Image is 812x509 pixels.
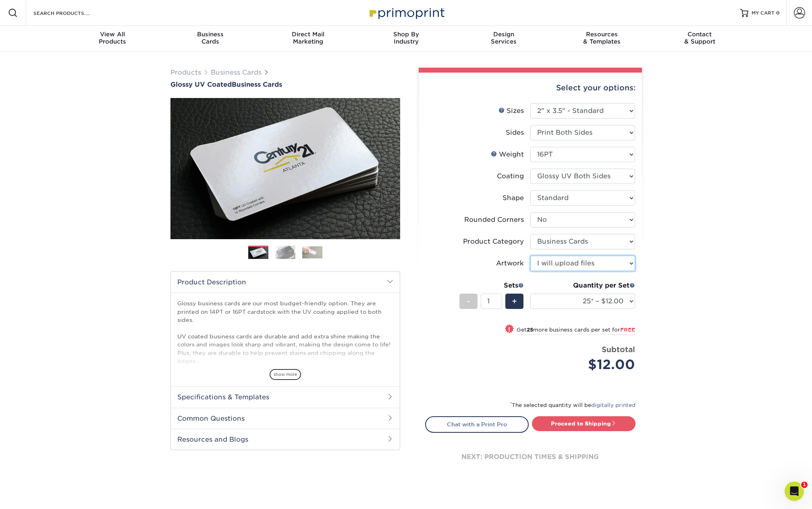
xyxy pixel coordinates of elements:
strong: Subtotal [602,345,635,354]
p: Glossy business cards are our most budget-friendly option. They are printed on 14PT or 16PT cards... [177,299,393,406]
div: Shape [503,193,524,203]
img: Glossy UV Coated 01 [170,54,400,284]
span: MY CART [752,10,775,17]
img: Business Cards 03 [302,246,322,259]
div: Marketing [259,31,357,45]
span: Business [161,31,259,38]
span: ! [508,325,510,334]
a: Direct MailMarketing [259,26,357,52]
span: - [467,295,470,307]
a: digitally printed [591,402,635,408]
div: Product Category [463,237,524,246]
a: BusinessCards [161,26,259,52]
div: Artwork [496,259,524,268]
div: Sets [459,281,524,290]
a: View AllProducts [64,26,162,52]
small: Get more business cards per set for [517,327,635,335]
a: Shop ByIndustry [357,26,455,52]
h2: Common Questions [171,408,400,429]
div: next: production times & shipping [425,433,635,481]
span: Contact [651,31,749,38]
strong: 25 [527,327,533,333]
h2: Resources and Blogs [171,429,400,450]
div: Quantity per Set [530,281,635,290]
span: FREE [620,327,635,333]
input: SEARCH PRODUCTS..... [33,8,111,18]
a: Glossy UV CoatedBusiness Cards [170,81,400,88]
div: $12.00 [536,355,635,374]
img: Primoprint [366,4,446,21]
h2: Product Description [171,272,400,292]
img: Business Cards 01 [248,243,268,263]
h1: Business Cards [170,81,400,88]
span: Glossy UV Coated [170,81,232,88]
div: Sides [506,128,524,138]
div: Cards [161,31,259,45]
div: Coating [497,171,524,181]
span: Shop By [357,31,455,38]
span: Direct Mail [259,31,357,38]
iframe: Google Customer Reviews [2,484,69,506]
a: DesignServices [455,26,553,52]
div: Rounded Corners [464,215,524,225]
div: Weight [491,150,524,159]
a: Contact& Support [651,26,749,52]
a: Chat with a Print Pro [425,416,529,432]
div: Services [455,31,553,45]
iframe: Intercom live chat [785,482,804,501]
span: View All [64,31,162,38]
div: Sizes [498,106,524,116]
a: Products [170,69,201,76]
div: Select your options: [425,73,635,103]
div: Industry [357,31,455,45]
small: The selected quantity will be [510,402,635,408]
a: Proceed to Shipping [532,416,635,431]
div: Products [64,31,162,45]
a: Resources& Templates [553,26,651,52]
span: Resources [553,31,651,38]
span: 0 [776,10,780,16]
span: + [512,295,517,307]
div: & Templates [553,31,651,45]
h2: Specifications & Templates [171,386,400,407]
img: Business Cards 02 [275,245,295,259]
span: show more [270,369,301,380]
span: Design [455,31,553,38]
div: & Support [651,31,749,45]
a: Business Cards [211,69,262,76]
span: 1 [801,482,808,488]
